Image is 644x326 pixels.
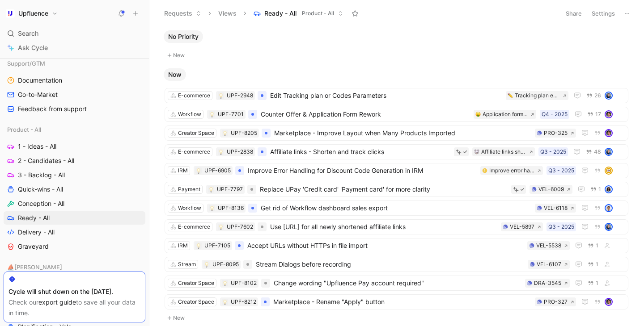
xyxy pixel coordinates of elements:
span: 1 [596,243,598,248]
div: E-commerce [178,91,210,100]
img: ✏️ [508,93,513,98]
button: 48 [584,147,603,157]
span: Conception - All [18,199,64,208]
div: Application form and counter offer rework [483,110,528,119]
img: 💡 [222,131,228,136]
div: UPF-7602 [227,222,253,231]
a: Stream💡UPF-8095Stream Dialogs before recordingVEL-61071 [165,257,628,272]
span: Graveyard [18,242,49,251]
button: 17 [585,109,603,119]
div: E-commerce [178,147,210,156]
img: 💡 [196,168,201,174]
span: 2 - Candidates - All [18,156,74,165]
div: Product - All [4,123,145,136]
div: 💡 [222,130,228,136]
div: Creator Space [178,297,214,306]
span: Improve Error Handling for Discount Code Generation in IRM [248,165,477,176]
div: 💡 [208,186,214,192]
button: 💡 [195,242,202,249]
div: E-commerce [178,222,210,231]
div: NowNew [160,68,633,324]
button: Now [164,68,186,81]
div: Support/GTMDocumentationGo-to-MarketFeedback from support [4,57,145,116]
button: UpfluenceUpfluence [4,7,60,20]
button: 💡 [209,111,215,117]
span: 17 [595,112,601,117]
a: 3 - Backlog - All [4,168,145,182]
button: 1 [586,241,600,251]
span: Accept URLs without HTTPs in file import [247,240,524,251]
a: E-commerce💡UPF-2838Affiliate links - Shorten and track clicksQ3 - 2025🐭Affiliate links shorten an... [165,144,628,159]
a: Quick-wins - All [4,183,145,196]
button: 💡 [195,167,202,174]
span: 48 [594,149,601,155]
a: Ask Cycle [4,41,145,54]
a: Creator Space💡UPF-8212Marketplace - Rename "Apply" buttonPRO-327avatar [165,294,628,309]
a: Workflow💡UPF-8136Get rid of Workflow dashboard sales exportVEL-6118avatar [165,201,628,216]
span: Get rid of Workflow dashboard sales export [261,203,531,213]
div: 💡 [218,224,224,230]
div: VEL-6107 [537,260,561,269]
div: Workflow [178,204,201,213]
a: E-commerce💡UPF-7602Use [URL] for all newly shortened affiliate linksQ3 - 2025VEL-5897avatar [165,219,628,234]
div: UPF-8102 [231,279,257,288]
img: 💡 [218,150,224,155]
div: Creator Space [178,279,214,288]
span: 1 [596,262,598,267]
div: VEL-5897 [510,222,534,231]
button: No Priority [164,30,203,43]
div: UPF-2838 [227,147,253,156]
a: Conception - All [4,197,145,210]
span: Now [168,70,182,79]
div: PRO-327 [544,297,568,306]
div: ⛵️[PERSON_NAME] [4,260,145,274]
a: E-commerce💡UPF-2948Edit Tracking plan or Codes Parameters✏️Tracking plan edition26avatar [165,88,628,103]
button: 💡 [222,299,228,305]
span: Product - All [7,125,41,134]
a: Ready - All [4,211,145,225]
button: Views [214,7,241,20]
img: avatar [606,224,612,230]
span: Replace UPay 'Credit card' 'Payment card' for more clarity [260,184,508,195]
div: UPF-8136 [218,204,244,213]
span: Support/GTM [7,59,45,68]
div: Q3 - 2025 [540,147,566,156]
button: 26 [585,91,603,100]
button: 💡 [218,149,224,155]
div: PRO-325 [544,129,568,138]
div: DRA-3545 [534,279,561,288]
div: Product - All1 - Ideas - All2 - Candidates - All3 - Backlog - AllQuick-wins - AllConception - All... [4,123,145,253]
button: New [164,313,629,323]
img: avatar [606,205,612,211]
span: 3 - Backlog - All [18,171,65,180]
button: Settings [588,7,619,20]
span: Search [18,28,38,39]
img: 💡 [218,93,224,99]
button: Ready - AllProduct - All [250,7,347,20]
img: 💡 [204,262,209,267]
button: 💡 [222,280,228,286]
a: export guide [38,298,76,306]
div: UPF-7105 [204,241,230,250]
span: Ask Cycle [18,42,48,53]
div: Q3 - 2025 [548,166,574,175]
div: UPF-7701 [218,110,244,119]
div: Q4 - 2025 [542,110,568,119]
div: 💡 [209,205,215,211]
a: Documentation [4,74,145,87]
span: Feedback from support [18,104,87,113]
div: Payment [178,185,200,194]
img: avatar [606,92,612,99]
a: Feedback from support [4,102,145,116]
div: Affiliate links shorten and track clicks [481,147,526,156]
img: 💡 [208,187,214,192]
a: Payment💡UPF-7797Replace UPay 'Credit card' 'Payment card' for more clarityVEL-60091avatar [165,182,628,197]
img: 💡 [218,225,224,230]
span: Affiliate links - Shorten and track clicks [270,146,450,157]
div: UPF-2948 [227,91,253,100]
div: VEL-6118 [544,204,568,213]
button: New [164,50,629,61]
